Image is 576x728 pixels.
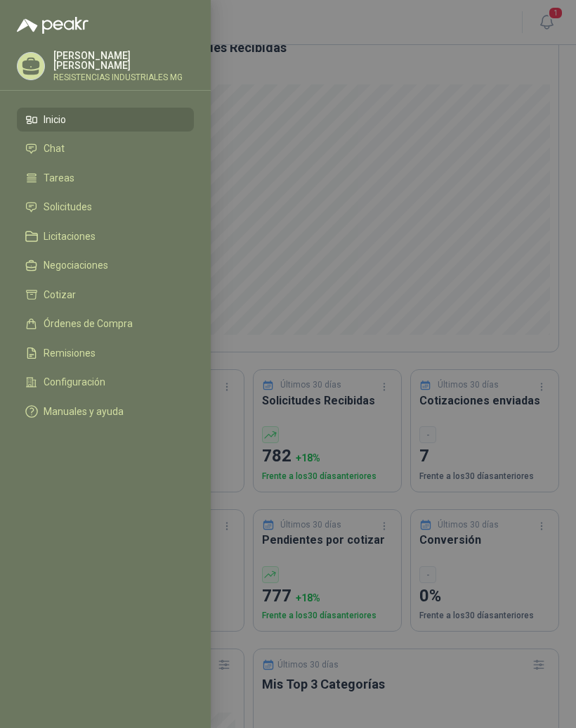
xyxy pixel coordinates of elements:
[44,143,65,154] span: Chat
[17,137,194,161] a: Chat
[17,254,194,278] a: Negociaciones
[17,196,194,219] a: Solicitudes
[44,318,133,329] span: Órdenes de Compra
[17,17,89,34] img: Logo peakr
[44,260,108,271] span: Negociaciones
[17,283,194,307] a: Cotizar
[44,201,92,212] span: Solicitudes
[44,231,96,242] span: Licitaciones
[17,224,194,248] a: Licitaciones
[17,108,194,132] a: Inicio
[44,406,124,417] span: Manuales y ayuda
[17,400,194,423] a: Manuales y ayuda
[44,347,96,359] span: Remisiones
[17,312,194,336] a: Órdenes de Compra
[17,371,194,395] a: Configuración
[53,51,194,70] p: [PERSON_NAME] [PERSON_NAME]
[44,289,76,300] span: Cotizar
[44,114,66,125] span: Inicio
[44,376,105,388] span: Configuración
[17,341,194,365] a: Remisiones
[17,166,194,190] a: Tareas
[44,172,74,184] span: Tareas
[53,73,194,82] p: RESISTENCIAS INDUSTRIALES MG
